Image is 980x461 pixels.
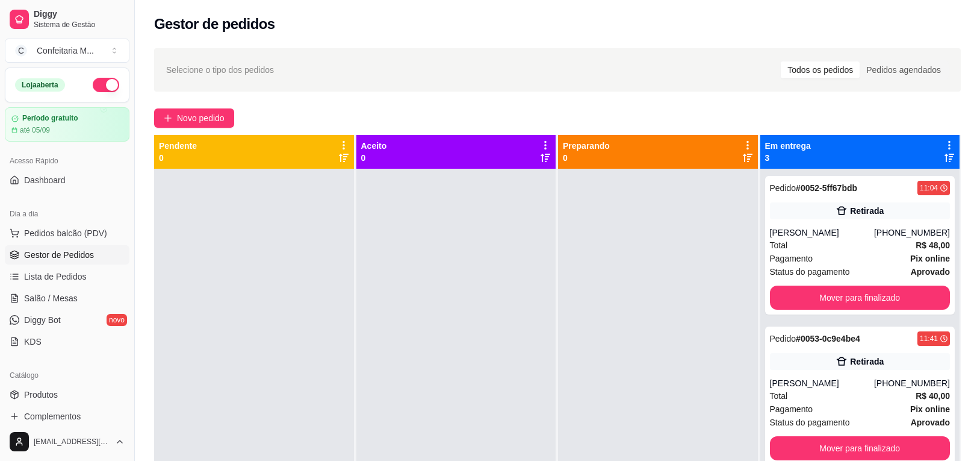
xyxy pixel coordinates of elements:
[916,240,950,250] strong: R$ 48,00
[874,377,950,389] div: [PHONE_NUMBER]
[563,152,610,164] p: 0
[850,205,884,217] div: Retirada
[796,334,860,343] strong: # 0053-0c9e4be4
[770,403,813,416] span: Pagamento
[781,61,860,78] div: Todos os pedidos
[177,111,225,125] span: Novo pedido
[563,140,610,152] p: Preparando
[770,239,788,252] span: Total
[22,114,78,123] article: Período gratuito
[770,416,850,429] span: Status do pagamento
[93,78,119,92] button: Alterar Status
[154,14,275,34] h2: Gestor de pedidos
[5,171,129,190] a: Dashboard
[24,227,107,239] span: Pedidos balcão (PDV)
[5,151,129,171] div: Acesso Rápido
[770,252,813,265] span: Pagamento
[24,314,61,326] span: Diggy Bot
[5,267,129,286] a: Lista de Pedidos
[5,407,129,426] a: Complementos
[770,183,796,193] span: Pedido
[5,107,129,142] a: Período gratuitoaté 05/09
[15,45,27,57] span: C
[24,271,87,283] span: Lista de Pedidos
[5,224,129,243] button: Pedidos balcão (PDV)
[154,108,234,128] button: Novo pedido
[24,249,94,261] span: Gestor de Pedidos
[860,61,947,78] div: Pedidos agendados
[850,356,884,368] div: Retirada
[159,152,197,164] p: 0
[37,45,94,57] div: Confeitaria M ...
[5,366,129,385] div: Catálogo
[24,292,78,304] span: Salão / Mesas
[34,437,110,447] span: [EMAIL_ADDRESS][DOMAIN_NAME]
[5,39,129,63] button: Select a team
[770,265,850,278] span: Status do pagamento
[910,254,950,263] strong: Pix online
[166,63,274,77] span: Selecione o tipo dos pedidos
[34,9,125,20] span: Diggy
[911,418,950,427] strong: aprovado
[361,140,387,152] p: Aceito
[770,377,874,389] div: [PERSON_NAME]
[164,114,172,122] span: plus
[770,334,796,343] span: Pedido
[24,174,66,186] span: Dashboard
[24,410,81,422] span: Complementos
[770,286,951,310] button: Mover para finalizado
[920,334,938,343] div: 11:41
[159,140,197,152] p: Pendente
[770,389,788,403] span: Total
[770,227,874,239] div: [PERSON_NAME]
[765,152,811,164] p: 3
[5,332,129,351] a: KDS
[916,391,950,401] strong: R$ 40,00
[920,183,938,193] div: 11:04
[765,140,811,152] p: Em entrega
[770,436,951,460] button: Mover para finalizado
[20,125,50,135] article: até 05/09
[5,310,129,330] a: Diggy Botnovo
[874,227,950,239] div: [PHONE_NUMBER]
[24,389,58,401] span: Produtos
[5,427,129,456] button: [EMAIL_ADDRESS][DOMAIN_NAME]
[361,152,387,164] p: 0
[5,245,129,265] a: Gestor de Pedidos
[5,204,129,224] div: Dia a dia
[5,289,129,308] a: Salão / Mesas
[5,385,129,404] a: Produtos
[796,183,857,193] strong: # 0052-5ff67bdb
[24,336,42,348] span: KDS
[911,267,950,277] strong: aprovado
[5,5,129,34] a: DiggySistema de Gestão
[15,78,65,92] div: Loja aberta
[34,20,125,30] span: Sistema de Gestão
[910,404,950,414] strong: Pix online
